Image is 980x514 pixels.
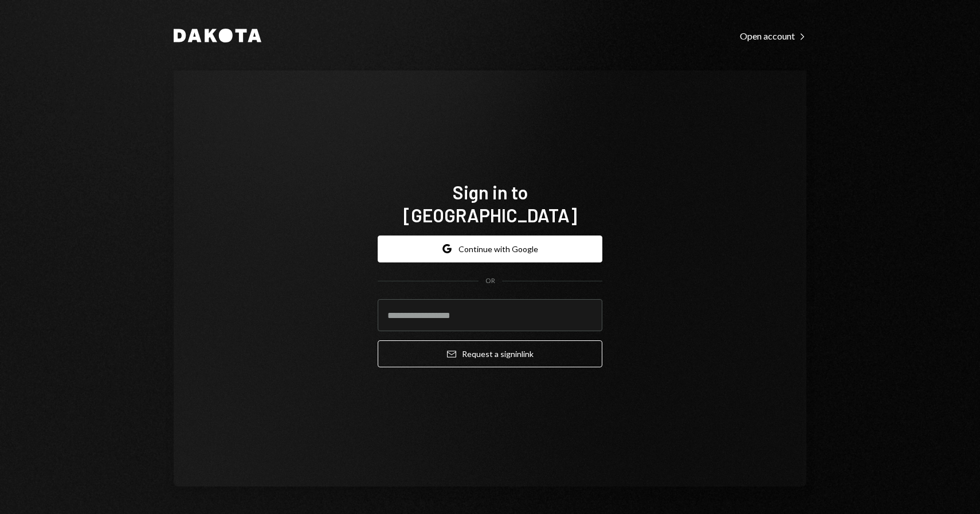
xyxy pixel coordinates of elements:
button: Request a signinlink [378,340,602,367]
div: Open account [740,30,806,42]
div: OR [485,276,495,286]
h1: Sign in to [GEOGRAPHIC_DATA] [378,181,602,226]
a: Open account [740,29,806,42]
button: Continue with Google [378,236,602,262]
